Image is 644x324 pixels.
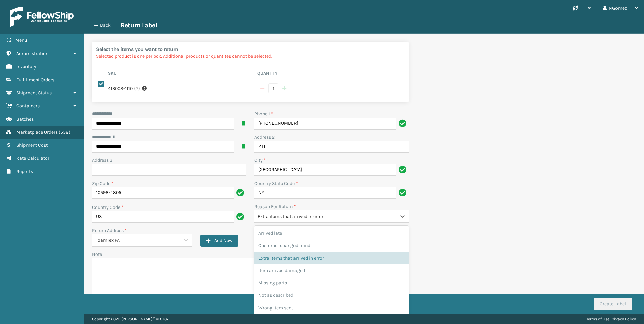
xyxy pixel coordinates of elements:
span: Marketplace Orders [16,129,58,135]
span: Administration [16,51,48,56]
span: ( 2 ) [134,85,140,92]
span: Inventory [16,64,36,70]
button: Add New [200,235,238,247]
div: FoamTex PA [95,237,180,244]
span: Shipment Status [16,90,52,96]
img: logo [10,7,74,27]
button: Create Label [594,298,632,310]
label: Return Address [92,227,127,234]
div: Wrong item sent [254,302,409,314]
label: City [254,157,266,164]
label: Country Code [92,204,123,211]
span: Menu [15,37,27,43]
div: Not as described [254,289,409,302]
div: Arrived late [254,227,409,239]
span: Shipment Cost [16,142,48,148]
span: Rate Calculator [16,155,49,161]
button: Back [90,22,121,28]
div: | [586,314,636,324]
label: Address 2 [254,134,275,141]
span: ( 538 ) [59,129,70,135]
label: Reason For Return [254,203,296,210]
h2: Select the items you want to return [96,46,405,53]
div: Item arrived damaged [254,264,409,277]
a: Privacy Policy [610,317,636,321]
th: Sku [106,70,255,78]
label: Zip Code [92,180,113,187]
div: Missing parts [254,277,409,289]
span: Fulfillment Orders [16,77,54,83]
label: Note [92,251,102,257]
h3: Return Label [121,21,157,29]
span: Reports [16,169,33,174]
div: Extra items that arrived in error [254,252,409,264]
th: Quantity [255,70,405,78]
p: Selected product is one per box. Additional products or quantites cannot be selected. [96,53,405,60]
a: Terms of Use [586,317,609,321]
label: Phone 1 [254,110,273,118]
span: Containers [16,103,40,109]
div: Customer changed mind [254,239,409,252]
p: Copyright 2023 [PERSON_NAME]™ v 1.0.187 [92,314,169,324]
span: Batches [16,116,34,122]
label: Country State Code [254,180,298,187]
label: 413008-1110 [108,85,133,92]
div: Extra items that arrived in error [258,213,397,220]
label: Address 3 [92,157,112,164]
